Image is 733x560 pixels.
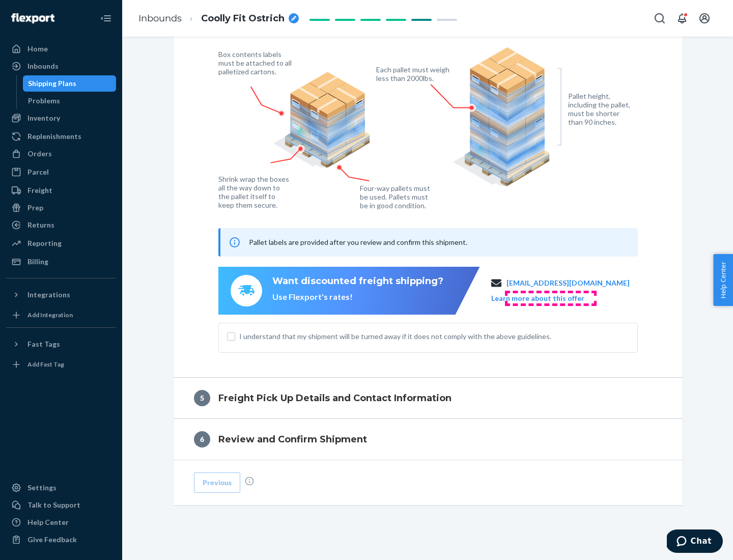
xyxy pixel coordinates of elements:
[28,78,76,89] div: Shipping Plans
[6,514,116,530] a: Help Center
[6,235,116,251] a: Reporting
[27,167,49,177] div: Parcel
[27,131,81,142] div: Replenishments
[6,356,116,373] a: Add Fast Tag
[27,535,77,545] div: Give Feedback
[6,287,116,303] button: Integrations
[27,61,59,71] div: Inbounds
[249,238,467,246] span: Pallet labels are provided after you review and confirm this shipment.
[650,8,670,29] button: Open Search Box
[194,390,210,406] div: 5
[201,12,285,25] span: Coolly Fit Ostrich
[491,293,584,303] button: Learn more about this offer
[6,480,116,496] a: Settings
[27,220,54,230] div: Returns
[27,500,80,510] div: Talk to Support
[27,257,48,267] div: Billing
[174,419,683,460] button: 6Review and Confirm Shipment
[218,433,367,446] h4: Review and Confirm Shipment
[27,483,57,493] div: Settings
[96,8,116,29] button: Close Navigation
[272,291,443,303] div: Use Flexport's rates!
[227,332,235,341] input: I understand that my shipment will be turned away if it does not comply with the above guidelines.
[6,41,116,57] a: Home
[27,339,60,349] div: Fast Tags
[218,175,291,209] figcaption: Shrink wrap the boxes all the way down to the pallet itself to keep them secure.
[6,128,116,145] a: Replenishments
[218,50,294,76] figcaption: Box contents labels must be attached to all palletized cartons.
[174,378,683,418] button: 5Freight Pick Up Details and Contact Information
[694,8,715,29] button: Open account menu
[376,65,452,82] figcaption: Each pallet must weigh less than 2000lbs.
[6,217,116,233] a: Returns
[360,184,431,210] figcaption: Four-way pallets must be used. Pallets must be in good condition.
[6,110,116,126] a: Inventory
[272,275,443,288] div: Want discounted freight shipping?
[130,4,307,34] ol: breadcrumbs
[23,75,117,92] a: Shipping Plans
[27,149,52,159] div: Orders
[194,431,210,447] div: 6
[506,278,630,288] a: [EMAIL_ADDRESS][DOMAIN_NAME]
[6,531,116,548] button: Give Feedback
[27,44,48,54] div: Home
[27,185,52,195] div: Freight
[6,497,116,513] button: Talk to Support
[713,254,733,306] button: Help Center
[6,200,116,216] a: Prep
[194,472,240,493] button: Previous
[6,58,116,74] a: Inbounds
[23,93,117,109] a: Problems
[27,311,73,319] div: Add Integration
[239,331,629,342] span: I understand that my shipment will be turned away if it does not comply with the above guidelines.
[28,96,60,106] div: Problems
[218,391,452,405] h4: Freight Pick Up Details and Contact Information
[11,13,54,23] img: Flexport logo
[568,92,635,126] figcaption: Pallet height, including the pallet, must be shorter than 90 inches.
[672,8,692,29] button: Open notifications
[27,203,43,213] div: Prep
[6,146,116,162] a: Orders
[6,182,116,199] a: Freight
[6,307,116,323] a: Add Integration
[138,13,182,24] a: Inbounds
[6,254,116,270] a: Billing
[27,290,70,300] div: Integrations
[27,360,64,369] div: Add Fast Tag
[27,113,60,123] div: Inventory
[27,517,69,527] div: Help Center
[27,238,62,248] div: Reporting
[6,336,116,352] button: Fast Tags
[6,164,116,180] a: Parcel
[667,529,723,555] iframe: Opens a widget where you can chat to one of our agents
